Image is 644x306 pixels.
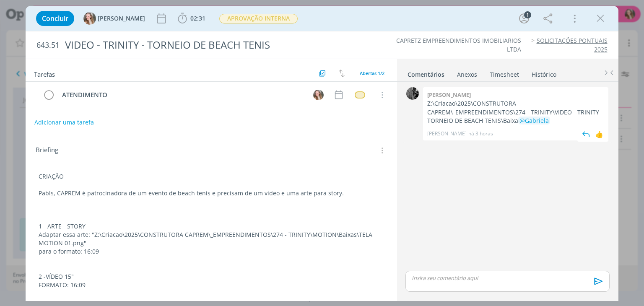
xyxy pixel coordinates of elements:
[427,99,604,125] p: Z:\Criacao\2025\CONSTRUTORA CAPREM\_EMPREENDIMENTOS\274 - TRINITY\VIDEO - TRINITY - TORNEIO DE BE...
[457,70,477,79] div: Anexos
[537,36,608,53] a: SOLICITAÇÕES PONTUAIS 2025
[42,15,68,22] span: Concluir
[339,70,345,77] img: arrow-down-up.svg
[406,87,419,100] img: P
[61,35,366,55] div: VIDEO - TRINITY - TORNEIO DE BEACH TENIS
[407,67,445,79] a: Comentários
[58,90,305,100] div: ATENDIMENTO
[427,130,467,137] p: [PERSON_NAME]
[312,88,325,101] button: G
[39,231,384,247] p: Adaptar essa arte: "Z:\Criacao\2025\CONSTRUTORA CAPREM\_EMPREENDIMENTOS\274 - TRINITY\MOTION\Baix...
[39,189,384,197] p: Pabls, CAPREM é patrocinadora de um evento de beach tenis e precisam de um vídeo e uma arte para ...
[39,272,384,281] p: 2 -VÍDEO 15"
[524,11,531,18] div: 1
[517,12,531,25] button: 1
[190,14,205,22] span: 02:31
[313,90,324,100] img: G
[531,67,557,79] a: Histórico
[83,12,145,25] button: G[PERSON_NAME]
[219,14,298,23] span: APROVAÇÃO INTERNA
[26,6,618,301] div: dialog
[83,12,96,25] img: G
[34,68,55,78] span: Tarefas
[360,70,384,76] span: Abertas 1/2
[36,11,74,26] button: Concluir
[36,145,58,156] span: Briefing
[39,172,384,181] p: CRIAÇÃO
[580,128,592,140] img: answer.svg
[36,41,60,50] span: 643.51
[219,13,298,24] button: APROVAÇÃO INTERNA
[39,222,384,231] p: 1 - ARTE - STORY
[468,130,493,137] span: há 3 horas
[595,129,603,139] div: 👍
[34,115,94,130] button: Adicionar uma tarefa
[176,12,208,25] button: 02:31
[427,91,471,99] b: [PERSON_NAME]
[519,117,549,124] span: @Gabriela
[489,67,519,79] a: Timesheet
[39,281,384,289] p: FORMATO: 16:09
[39,247,384,256] p: para o formato: 16:09
[396,36,521,53] a: CAPRETZ EMPREENDIMENTOS IMOBILIARIOS LTDA
[98,16,145,21] span: [PERSON_NAME]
